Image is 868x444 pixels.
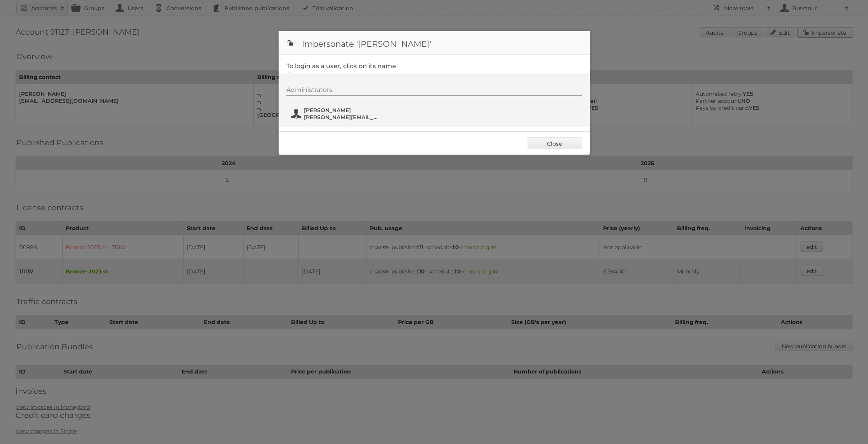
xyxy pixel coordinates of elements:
[304,107,379,114] span: [PERSON_NAME]
[286,62,396,70] legend: To login as a user, click on its name
[290,106,382,122] button: [PERSON_NAME] [PERSON_NAME][EMAIL_ADDRESS][DOMAIN_NAME]
[286,86,582,96] div: Administrators
[304,114,379,121] span: [PERSON_NAME][EMAIL_ADDRESS][DOMAIN_NAME]
[528,137,582,149] a: Close
[279,31,590,55] h1: Impersonate '[PERSON_NAME]'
